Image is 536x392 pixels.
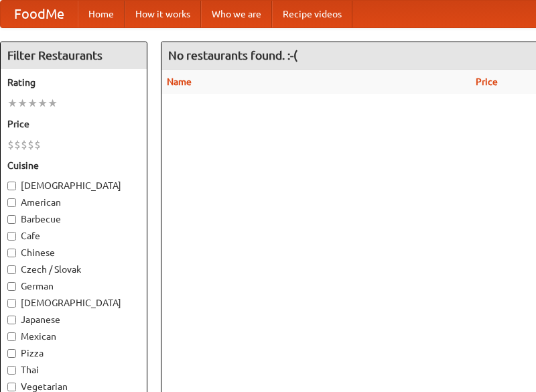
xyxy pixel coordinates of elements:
input: German [7,282,16,291]
input: Mexican [7,332,16,341]
label: Mexican [7,330,140,343]
label: [DEMOGRAPHIC_DATA] [7,179,140,192]
label: Barbecue [7,212,140,226]
input: Chinese [7,249,16,257]
li: $ [27,137,34,152]
label: Czech / Slovak [7,263,140,276]
li: $ [21,137,27,152]
a: Who we are [201,1,272,27]
input: Vegetarian [7,383,16,391]
input: Pizza [7,349,16,358]
label: Japanese [7,313,140,326]
a: Price [476,76,498,87]
input: [DEMOGRAPHIC_DATA] [7,182,16,190]
li: ★ [48,96,58,111]
li: $ [7,137,14,152]
li: ★ [38,96,48,111]
h5: Price [7,117,140,131]
a: How it works [125,1,201,27]
label: Thai [7,363,140,377]
li: ★ [27,96,38,111]
label: [DEMOGRAPHIC_DATA] [7,296,140,310]
input: Barbecue [7,215,16,224]
li: ★ [17,96,27,111]
label: German [7,279,140,293]
label: Cafe [7,229,140,243]
input: Czech / Slovak [7,265,16,274]
a: Home [78,1,125,27]
input: [DEMOGRAPHIC_DATA] [7,299,16,308]
a: Recipe videos [272,1,352,27]
input: American [7,198,16,207]
li: ★ [7,96,17,111]
h5: Cuisine [7,159,140,172]
label: Chinese [7,246,140,259]
a: Name [167,76,192,87]
a: FoodMe [1,1,78,27]
li: $ [14,137,21,152]
input: Japanese [7,316,16,324]
input: Cafe [7,232,16,241]
label: Pizza [7,346,140,360]
h4: Filter Restaurants [1,42,147,69]
input: Thai [7,366,16,375]
h5: Rating [7,76,140,89]
li: $ [34,137,41,152]
label: American [7,196,140,209]
ng-pluralize: No restaurants found. :-( [168,49,297,62]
